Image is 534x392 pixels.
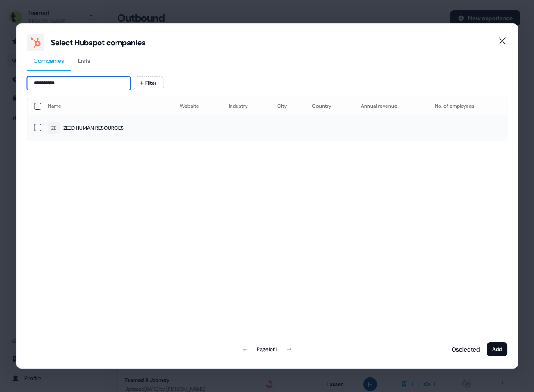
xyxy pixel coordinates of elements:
[428,97,507,115] th: No. of employees
[173,97,222,115] th: Website
[222,97,270,115] th: Industry
[487,342,507,356] button: Add
[51,37,146,48] div: Select Hubspot companies
[257,345,277,354] div: Page 1 of 1
[34,56,64,65] span: Companies
[448,345,480,354] p: 0 selected
[493,32,511,50] button: Close
[354,97,428,115] th: Annual revenue
[63,124,124,132] div: ZEED HUMAN RESOURCES
[41,97,173,115] th: Name
[51,124,56,132] div: ZE
[305,97,354,115] th: Country
[78,56,91,65] span: Lists
[270,97,305,115] th: City
[134,76,164,90] button: Filter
